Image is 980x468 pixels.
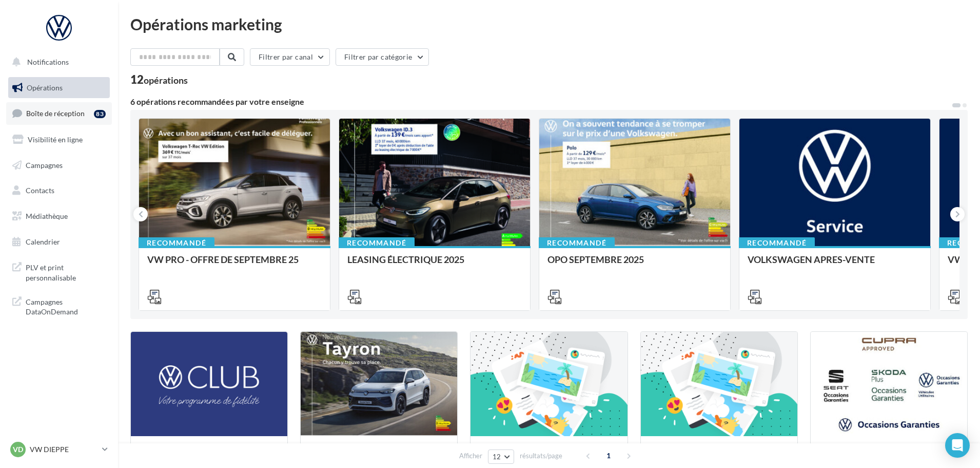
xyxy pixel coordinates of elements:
span: Afficher [459,451,482,461]
div: Recommandé [739,237,815,249]
div: Open Intercom Messenger [945,433,970,458]
span: VD [13,444,23,455]
button: 12 [488,450,514,464]
span: Notifications [27,58,69,66]
span: 12 [493,453,501,461]
a: Contacts [6,180,112,201]
span: Visibilité en ligne [28,135,83,144]
div: Recommandé [539,237,615,249]
div: VOLKSWAGEN APRES-VENTE [748,254,922,275]
div: Opérations marketing [130,16,968,32]
button: Filtrer par canal [250,48,330,66]
a: Campagnes [6,155,112,176]
div: Recommandé [339,237,415,249]
div: opérations [144,76,188,85]
a: Boîte de réception83 [6,102,112,124]
button: Notifications [6,51,108,73]
a: Campagnes DataOnDemand [6,291,112,321]
div: OPO SEPTEMBRE 2025 [547,254,722,275]
span: Boîte de réception [26,109,85,118]
a: VD VW DIEPPE [8,440,110,459]
a: PLV et print personnalisable [6,256,112,287]
div: VW PRO - OFFRE DE SEPTEMBRE 25 [147,254,322,275]
span: Campagnes [26,160,63,169]
div: Recommandé [139,237,214,249]
span: 1 [600,447,617,464]
a: Opérations [6,77,112,99]
div: 6 opérations recommandées par votre enseigne [130,98,951,106]
a: Calendrier [6,231,112,253]
a: Médiathèque [6,205,112,227]
span: Calendrier [26,237,60,246]
span: Contacts [26,186,54,195]
span: Opérations [27,83,63,92]
div: 12 [130,74,188,85]
div: 83 [94,110,106,118]
a: Visibilité en ligne [6,129,112,151]
p: VW DIEPPE [30,444,98,455]
span: PLV et print personnalisable [26,260,106,283]
span: Médiathèque [26,212,68,220]
span: résultats/page [520,451,562,461]
span: Campagnes DataOnDemand [26,295,106,317]
button: Filtrer par catégorie [336,48,429,66]
div: LEASING ÉLECTRIQUE 2025 [347,254,522,275]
